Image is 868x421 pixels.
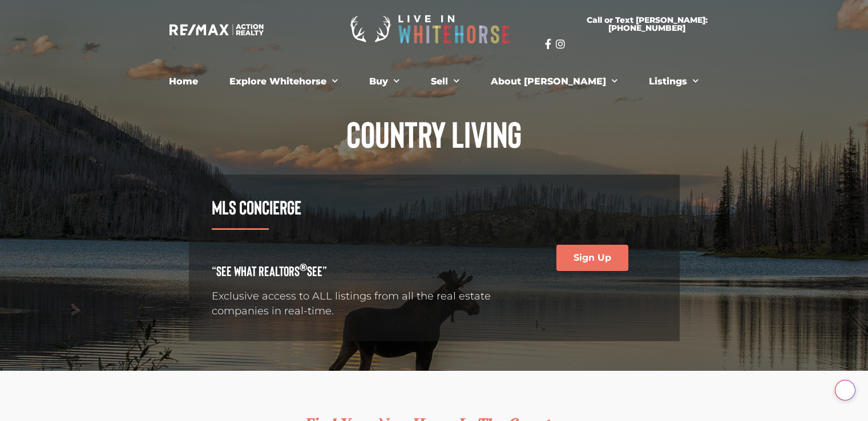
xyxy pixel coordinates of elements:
[212,197,516,217] h3: MLS Concierge
[482,70,626,93] a: About [PERSON_NAME]
[221,70,346,93] a: Explore Whitehorse
[574,253,611,262] span: Sign Up
[559,16,736,32] span: Call or Text [PERSON_NAME]: [PHONE_NUMBER]
[160,70,207,93] a: Home
[212,289,516,318] p: Exclusive access to ALL listings from all the real estate companies in real-time.
[212,264,516,278] h4: “See What REALTORS See”
[361,70,408,93] a: Buy
[300,261,307,273] sup: ®
[422,70,468,93] a: Sell
[545,9,749,39] a: Call or Text [PERSON_NAME]: [PHONE_NUMBER]
[556,245,628,271] a: Sign Up
[640,70,707,93] a: Listings
[189,115,680,152] h1: Country Living
[120,70,748,93] nav: Menu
